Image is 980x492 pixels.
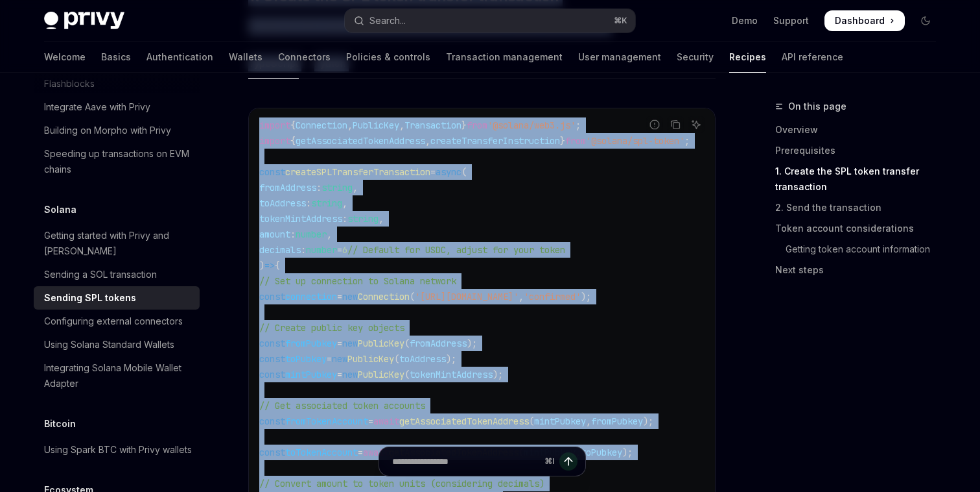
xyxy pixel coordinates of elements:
[337,338,342,349] span: =
[306,197,311,209] span: :
[646,116,663,133] button: Report incorrect code
[436,166,461,178] span: async
[461,119,467,131] span: }
[425,135,430,147] span: ,
[34,286,200,310] a: Sending SPL tokens
[259,182,316,193] span: fromAddress
[44,42,86,73] a: Welcome
[44,99,150,115] div: Integrate Aave with Privy
[34,119,200,142] a: Building on Morpho with Privy
[684,135,690,147] span: ;
[835,14,885,27] span: Dashboard
[915,10,936,31] button: Toggle dark mode
[290,119,296,131] span: {
[259,228,290,240] span: amount
[285,415,368,427] span: fromTokenAccount
[285,291,337,302] span: connection
[285,353,327,365] span: toPubkey
[410,291,415,302] span: (
[576,119,581,131] span: ;
[278,42,331,73] a: Connectors
[404,119,461,131] span: Transaction
[44,337,174,352] div: Using Solana Standard Wallets
[229,42,262,73] a: Wallets
[729,42,766,73] a: Recipes
[667,116,684,133] button: Copy the contents from the code block
[524,291,581,302] span: 'confirmed'
[259,369,285,380] span: const
[321,182,353,193] span: string
[565,135,586,147] span: from
[275,260,280,271] span: {
[559,452,577,471] button: Send message
[773,14,809,27] a: Support
[353,119,399,131] span: PublicKey
[430,135,560,147] span: createTransferInstruction
[782,42,843,73] a: API reference
[296,228,327,240] span: number
[581,291,591,302] span: );
[353,182,358,193] span: ,
[399,119,404,131] span: ,
[290,228,296,240] span: :
[586,135,684,147] span: '@solana/spl-token'
[399,415,529,427] span: getAssociatedTokenAddress
[347,119,353,131] span: ,
[34,310,200,333] a: Configuring external connectors
[467,338,477,349] span: );
[311,197,342,209] span: string
[578,42,661,73] a: User management
[347,353,394,365] span: PublicKey
[146,42,213,73] a: Authentication
[285,369,337,380] span: mintPubkey
[358,291,410,302] span: Connection
[775,197,946,218] a: 2. Send the transaction
[347,244,565,256] span: // Default for USDC, adjust for your token
[775,218,946,239] a: Token account considerations
[358,369,404,380] span: PublicKey
[316,182,321,193] span: :
[342,197,347,209] span: ,
[446,42,563,73] a: Transaction management
[259,260,264,271] span: )
[775,161,946,197] a: 1. Create the SPL token transfer transaction
[824,10,905,31] a: Dashboard
[259,275,456,287] span: // Set up connection to Solana network
[358,338,404,349] span: PublicKey
[392,447,539,476] input: Ask a question...
[529,415,534,427] span: (
[34,95,200,119] a: Integrate Aave with Privy
[614,16,627,26] span: ⌘ K
[373,415,399,427] span: await
[34,263,200,286] a: Sending a SOL transaction
[591,415,643,427] span: fromPubkey
[259,197,306,209] span: toAddress
[586,415,591,427] span: ,
[296,135,425,147] span: getAssociatedTokenAddress
[285,338,337,349] span: fromPubkey
[342,244,347,256] span: 6
[342,369,358,380] span: new
[775,239,946,260] a: Getting token account information
[788,99,846,114] span: On this page
[259,338,285,349] span: const
[534,415,586,427] span: mintPubkey
[264,260,275,271] span: =>
[44,267,157,282] div: Sending a SOL transaction
[34,142,200,181] a: Speeding up transactions on EVM chains
[285,166,430,178] span: createSPLTransferTransaction
[259,213,342,225] span: tokenMintAddress
[410,369,493,380] span: tokenMintAddress
[301,244,306,256] span: :
[259,322,404,334] span: // Create public key objects
[34,333,200,356] a: Using Solana Standard Wallets
[327,353,332,365] span: =
[379,213,384,225] span: ,
[345,9,635,32] button: Open search
[259,353,285,365] span: const
[732,14,758,27] a: Demo
[410,338,467,349] span: fromAddress
[394,353,399,365] span: (
[259,119,290,131] span: import
[259,400,425,412] span: // Get associated token accounts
